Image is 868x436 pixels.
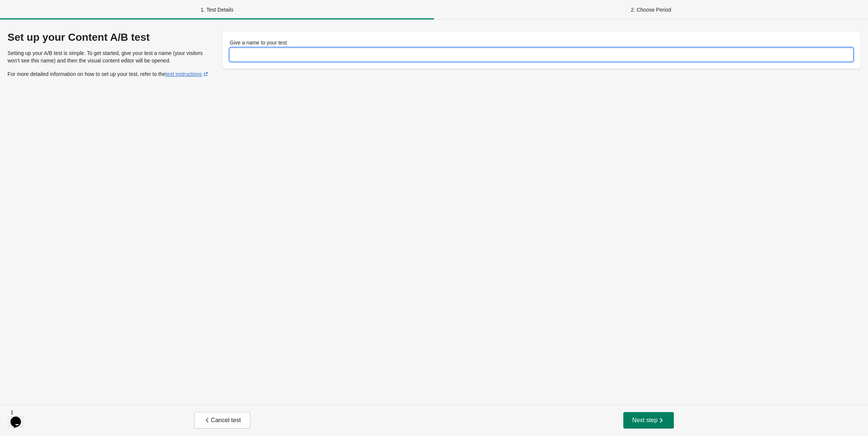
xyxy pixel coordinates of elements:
label: Give a name to your test [230,39,287,46]
button: Cancel test [194,412,250,429]
p: Setting up your A/B test is simple. To get started, give your test a name (your visitors won’t se... [7,49,216,64]
button: Next step [623,412,674,429]
span: Cancel test [204,417,241,424]
div: Set up your Content A/B test [7,31,216,43]
span: Next step [632,417,665,424]
a: test instructions [166,71,210,77]
p: For more detailed information on how to set up your test, refer to the [7,70,216,78]
iframe: chat widget [7,406,31,429]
